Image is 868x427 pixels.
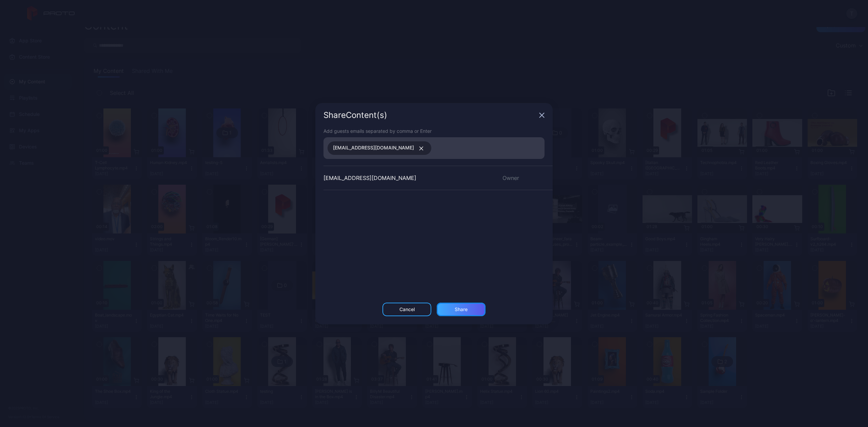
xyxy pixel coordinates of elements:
span: [EMAIL_ADDRESS][DOMAIN_NAME] [333,144,414,152]
div: [EMAIL_ADDRESS][DOMAIN_NAME] [323,174,416,182]
div: Add guests emails separated by comma or Enter [323,127,545,135]
div: Share Content (s) [323,111,536,119]
button: Share [437,303,486,316]
button: Cancel [382,303,431,316]
div: Cancel [399,307,415,312]
div: Owner [494,174,553,182]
